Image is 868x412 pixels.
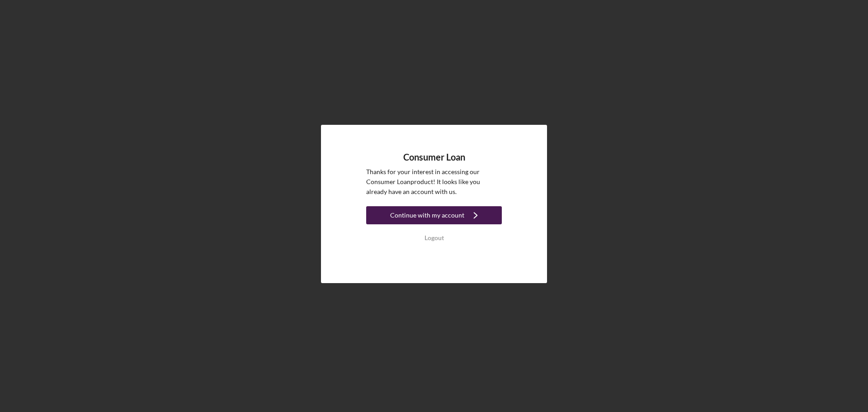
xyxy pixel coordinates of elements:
[403,152,465,162] h4: Consumer Loan
[366,206,502,227] a: Continue with my account
[366,229,502,247] button: Logout
[366,167,502,197] p: Thanks for your interest in accessing our Consumer Loan product! It looks like you already have a...
[390,206,464,224] div: Continue with my account
[366,206,502,224] button: Continue with my account
[425,229,444,247] div: Logout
